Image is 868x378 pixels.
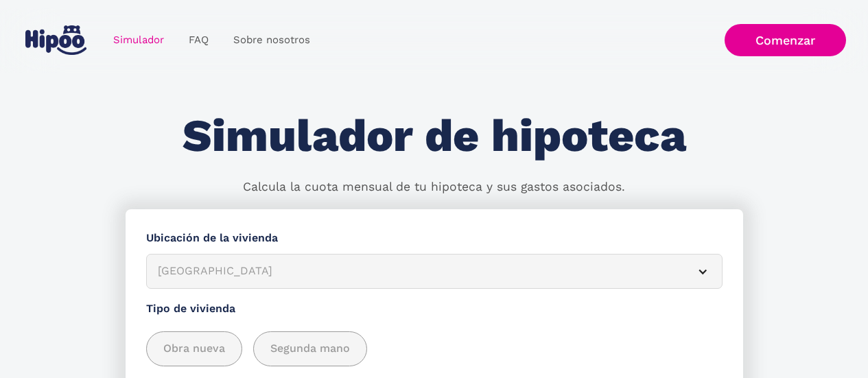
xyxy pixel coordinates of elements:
[146,331,723,366] div: add_description_here
[146,300,723,318] label: Tipo de vivienda
[270,340,350,357] span: Segunda mano
[146,230,723,247] label: Ubicación de la vivienda
[163,340,225,357] span: Obra nueva
[221,27,322,54] a: Sobre nosotros
[176,27,221,54] a: FAQ
[243,178,625,196] p: Calcula la cuota mensual de tu hipoteca y sus gastos asociados.
[725,24,846,56] a: Comenzar
[23,20,90,60] a: home
[101,27,176,54] a: Simulador
[158,263,678,280] div: [GEOGRAPHIC_DATA]
[146,254,723,289] article: [GEOGRAPHIC_DATA]
[183,111,686,161] h1: Simulador de hipoteca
